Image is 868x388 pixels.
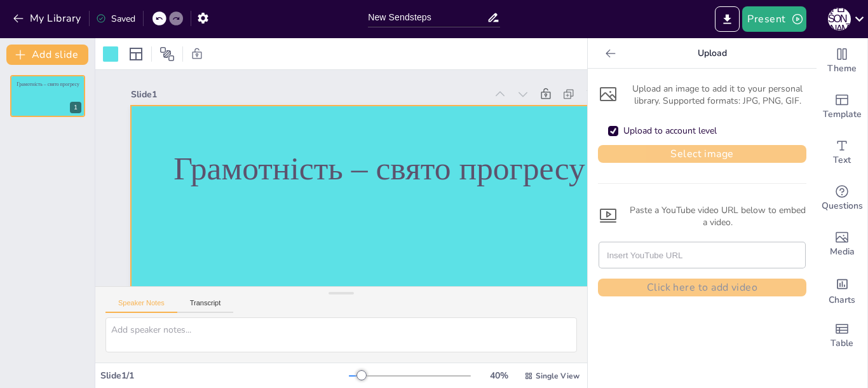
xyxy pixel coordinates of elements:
[598,204,806,228] div: Paste a YouTube video URL below to embed a video.
[105,299,177,313] button: Speaker Notes
[817,130,867,176] div: Add text boxes
[17,81,112,88] p: Грамотність – свято прогресу
[368,8,487,27] input: Insert title
[96,13,135,25] div: Saved
[817,176,867,221] div: Get real-time input from your audience
[827,62,857,76] span: Theme
[536,371,580,381] span: Single View
[10,8,86,29] button: My Library
[817,38,867,84] div: Change the overall theme
[621,38,804,69] p: Upload
[828,6,851,32] button: Г [PERSON_NAME]
[817,84,867,130] div: Add ready made slides
[742,6,806,32] button: Present
[177,299,234,313] button: Transcript
[817,221,867,267] div: Add images, graphics, shapes or video
[608,125,717,137] div: Upload to account level
[715,6,740,32] button: Export to PowerPoint
[598,279,806,296] button: Click here to add video
[159,46,175,62] span: Position
[70,102,81,113] div: 1
[623,125,717,137] div: Upload to account level
[598,145,806,163] button: Select image
[10,75,85,117] div: 1
[598,83,806,107] div: Upload an image to add it to your personal library. Supported formats: JPG, PNG, GIF.
[126,44,146,64] div: Layout
[6,45,88,65] button: Add slide
[817,313,867,359] div: Add a table
[833,153,851,167] span: Text
[100,370,349,382] div: Slide 1 / 1
[822,199,863,213] span: Questions
[831,336,853,350] span: Table
[830,245,855,259] span: Media
[484,370,514,382] div: 40 %
[607,242,797,268] input: Insert YouTube URL
[828,8,851,31] div: Г [PERSON_NAME]
[823,107,862,121] span: Template
[817,267,867,313] div: Add charts and graphs
[829,293,855,307] span: Charts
